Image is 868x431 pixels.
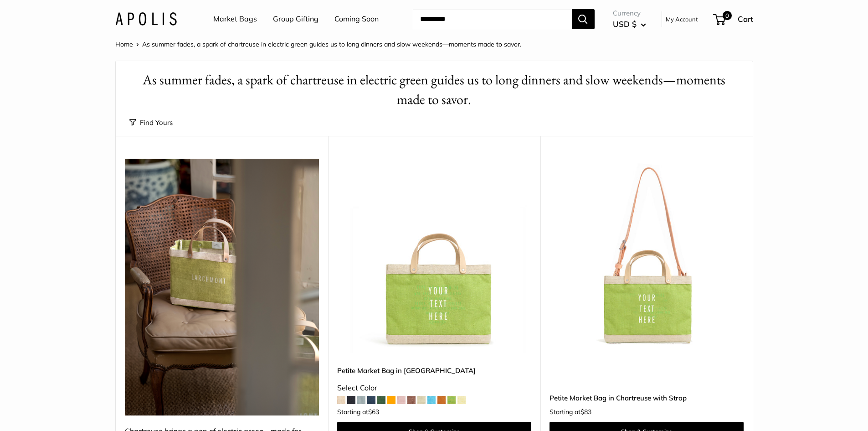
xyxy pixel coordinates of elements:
h1: As summer fades, a spark of chartreuse in electric green guides us to long dinners and slow weeke... [129,70,739,109]
nav: Breadcrumb [115,38,521,50]
button: Search [572,9,595,29]
button: Find Yours [129,116,173,129]
span: 0 [722,11,731,20]
a: 0 Cart [714,12,753,26]
a: Petite Market Bag in Chartreuse with StrapPetite Market Bag in Chartreuse with Strap [550,159,744,353]
a: Market Bags [213,12,257,26]
a: Petite Market Bag in Chartreuse with Strap [550,393,744,403]
span: Currency [613,7,646,20]
span: Starting at [337,409,379,415]
input: Search... [413,9,572,29]
span: As summer fades, a spark of chartreuse in electric green guides us to long dinners and slow weeke... [142,40,521,48]
a: Petite Market Bag in ChartreusePetite Market Bag in Chartreuse [337,159,531,353]
a: Home [115,40,133,48]
img: Apolis [115,12,177,26]
a: Coming Soon [334,12,379,26]
span: $83 [580,408,591,416]
a: Group Gifting [273,12,318,26]
span: USD $ [613,19,637,29]
a: My Account [666,14,698,25]
span: $63 [368,408,379,416]
button: USD $ [613,17,646,31]
a: Petite Market Bag in [GEOGRAPHIC_DATA] [337,365,531,376]
img: Chartreuse brings a pop of electric green—made for late-summer soirées in Larchmont, where garden... [125,159,319,416]
span: Starting at [550,409,591,415]
img: Petite Market Bag in Chartreuse [337,159,531,353]
span: Cart [738,14,753,24]
img: Petite Market Bag in Chartreuse with Strap [550,159,744,353]
div: Select Color [337,381,531,395]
